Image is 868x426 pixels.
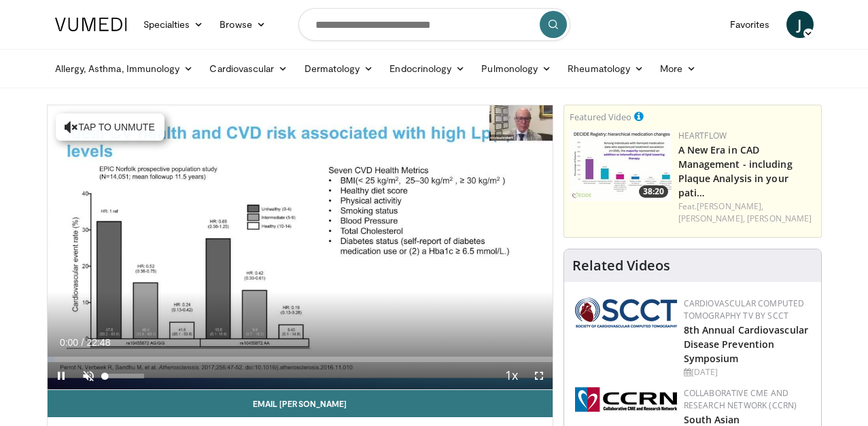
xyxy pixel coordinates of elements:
img: VuMedi Logo [55,18,127,31]
button: Pause [48,362,75,389]
a: 38:20 [570,130,672,201]
a: [PERSON_NAME] [747,213,812,224]
a: Cardiovascular [201,55,296,82]
a: Rheumatology [559,55,652,82]
img: 738d0e2d-290f-4d89-8861-908fb8b721dc.150x105_q85_crop-smart_upscale.jpg [570,130,672,201]
a: More [652,55,704,82]
div: [DATE] [684,366,810,378]
a: J [786,11,814,38]
a: Pulmonology [473,55,559,82]
button: Tap to unmute [56,113,164,141]
a: 8th Annual Cardiovascular Disease Prevention Symposium [684,323,809,365]
a: Collaborative CME and Research Network (CCRN) [684,387,797,411]
div: Volume Level [105,374,144,378]
a: [PERSON_NAME], [678,213,745,224]
button: Unmute [75,362,102,389]
button: Playback Rate [498,362,525,389]
a: Endocrinology [381,55,473,82]
a: Allergy, Asthma, Immunology [47,55,202,82]
button: Fullscreen [525,362,553,389]
span: / [82,337,84,348]
a: [PERSON_NAME], [697,200,763,212]
a: Specialties [135,11,212,38]
input: Search topics, interventions [298,8,570,41]
span: 38:20 [639,185,668,198]
img: 51a70120-4f25-49cc-93a4-67582377e75f.png.150x105_q85_autocrop_double_scale_upscale_version-0.2.png [575,298,677,327]
div: Feat. [678,200,816,225]
h4: Related Videos [572,258,670,274]
a: Browse [211,11,274,38]
span: 0:00 [60,337,78,348]
a: Cardiovascular Computed Tomography TV by SCCT [684,298,805,321]
a: Favorites [722,11,778,38]
img: a04ee3ba-8487-4636-b0fb-5e8d268f3737.png.150x105_q85_autocrop_double_scale_upscale_version-0.2.png [575,387,677,412]
div: Progress Bar [48,357,553,362]
span: 22:48 [86,337,110,348]
a: Email [PERSON_NAME] [48,390,553,417]
small: Featured Video [570,111,631,123]
a: A New Era in CAD Management - including Plaque Analysis in your pati… [678,143,793,199]
video-js: Video Player [48,105,553,390]
a: Heartflow [678,130,727,141]
a: Dermatology [296,55,382,82]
